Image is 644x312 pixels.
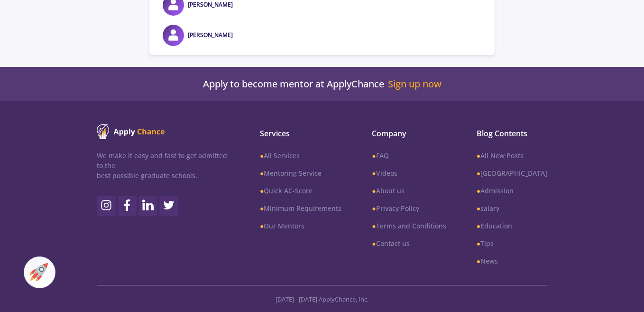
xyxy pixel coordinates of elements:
[477,204,480,213] b: ●
[477,256,480,265] b: ●
[477,186,547,196] a: ●Admission
[477,238,547,248] a: ●Tips
[260,204,264,213] b: ●
[163,25,184,46] img: Armin Moradiavatar
[372,151,376,160] b: ●
[372,186,446,196] a: ●About us
[260,203,341,213] a: ●Minimum Requirements
[372,203,446,213] a: ●Privacy Policy
[97,124,165,139] img: ApplyChance logo
[477,168,547,178] a: ●[GEOGRAPHIC_DATA]
[188,0,233,9] a: [PERSON_NAME]
[276,295,368,303] span: [DATE] - [DATE] ApplyChance, Inc.
[477,239,480,248] b: ●
[372,221,376,230] b: ●
[372,221,446,231] a: ●Terms and Conditions
[260,151,341,161] a: ●All Services
[260,169,264,178] b: ●
[372,151,446,161] a: ●FAQ
[29,263,48,282] img: ac-market
[477,221,480,230] b: ●
[388,78,442,90] a: Sign up now
[477,203,547,213] a: ●salary
[477,256,547,266] a: ●News
[372,186,376,195] b: ●
[477,186,480,195] b: ●
[477,128,547,139] span: Blog Contents
[372,204,376,213] b: ●
[260,221,341,231] a: ●Our Mentors
[477,169,480,178] b: ●
[372,238,446,248] a: ●Contact us
[260,128,341,139] span: Services
[372,128,446,139] span: Company
[477,221,547,231] a: ●Education
[477,151,480,160] b: ●
[372,239,376,248] b: ●
[260,221,264,230] b: ●
[188,31,233,39] a: [PERSON_NAME]
[260,168,341,178] a: ●Mentoring Service
[372,168,446,178] a: ●Videos
[372,169,376,178] b: ●
[477,151,547,161] a: ●All New Posts
[260,186,264,195] b: ●
[260,186,341,196] a: ●Quick AC-Score
[260,151,264,160] b: ●
[97,151,233,180] p: We make it easy and fast to get admitted to the best possible graduate schools.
